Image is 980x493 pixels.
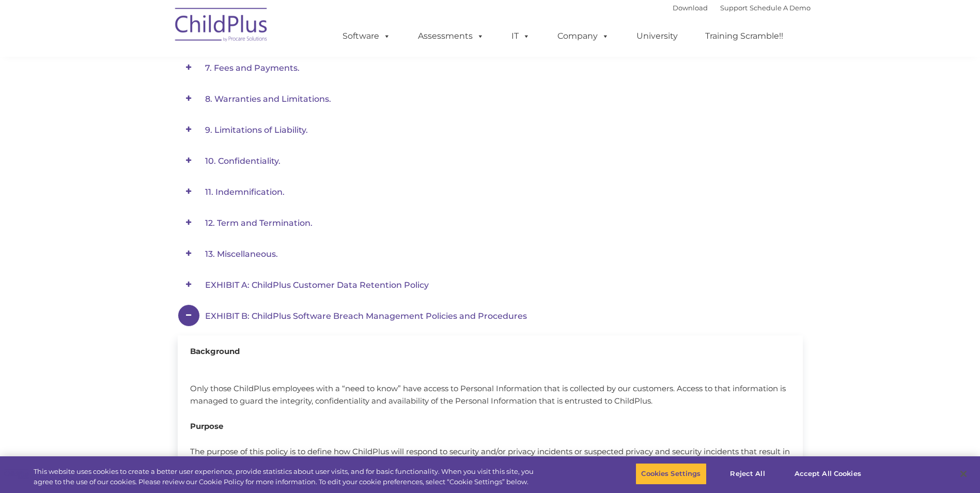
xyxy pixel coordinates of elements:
span: 7. Fees and Payments. [205,63,300,73]
span: 9. Limitations of Liability. [205,125,308,135]
p: The purpose of this policy is to define how ChildPlus will respond to security and/or privacy inc... [190,445,790,470]
b: Background [190,346,240,356]
button: Accept All Cookies [789,463,867,485]
img: ChildPlus by Procare Solutions [170,1,273,52]
a: Download [673,4,708,12]
span: EXHIBIT B: ChildPlus Software Breach Management Policies and Procedures [205,311,527,321]
span: 13. Miscellaneous. [205,249,278,259]
div: This website uses cookies to create a better user experience, provide statistics about user visit... [34,467,539,487]
button: Close [952,463,975,485]
a: Software [332,26,401,47]
button: Reject All [715,463,780,485]
a: IT [501,26,540,47]
a: Schedule A Demo [750,4,811,12]
a: Company [547,26,619,47]
span: EXHIBIT A: ChildPlus Customer Data Retention Policy [205,280,429,290]
font: | [673,4,811,12]
a: Assessments [408,26,494,47]
span: 10. Confidentiality. [205,156,281,166]
span: 8. Warranties and Limitations. [205,94,331,104]
span: 11. Indemnification. [205,187,285,197]
a: Support [720,4,748,12]
b: Purpose [190,421,223,431]
p: Only those ChildPlus employees with a “need to know” have access to Personal Information that is ... [190,382,790,407]
button: Cookies Settings [635,463,706,485]
a: University [626,26,688,47]
span: 12. Term and Termination. [205,218,313,228]
a: Training Scramble!! [695,26,794,47]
